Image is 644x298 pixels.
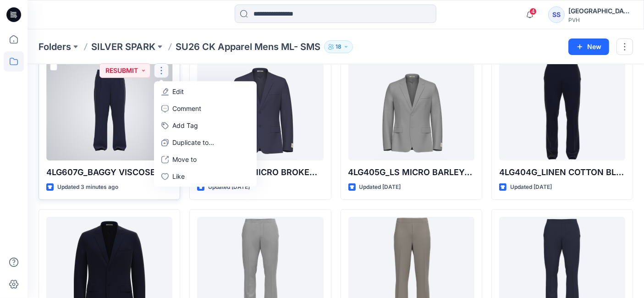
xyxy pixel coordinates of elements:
p: Comment [172,104,201,113]
a: 4LG407G_LS MICRO BROKEN GRID SLIM BLAZER [197,60,323,160]
a: SILVER SPARK [91,40,155,53]
p: Updated [DATE] [510,182,552,192]
p: Move to [172,155,197,164]
a: 4LG607G_BAGGY VISCOSE BLEND HALF ELASTIC PANT [46,60,172,160]
div: SS [548,6,565,23]
p: Edit [172,87,184,96]
p: 18 [336,42,341,52]
div: PVH [568,17,633,23]
a: 4LG405G_LS MICRO BARLEYCORN SLIM BLAZER [348,60,474,160]
p: 4LG405G_LS MICRO BARLEYCORN SLIM BLAZER [348,166,474,179]
button: Add Tag [156,117,255,134]
p: Updated [DATE] [208,182,250,192]
p: SU26 CK Apparel Mens ML- SMS [176,40,320,53]
span: 4 [529,8,537,15]
p: 4LG607G_BAGGY VISCOSE BLEND HALF ELASTIC PANT [46,166,172,179]
p: 4LG404G_LINEN COTTON BLEND CLASSIC TROUSER [499,166,625,179]
div: [GEOGRAPHIC_DATA] [568,6,633,17]
a: Edit [156,83,255,100]
a: 4LG404G_LINEN COTTON BLEND CLASSIC TROUSER [499,60,625,160]
p: Duplicate to... [172,138,214,147]
button: New [568,39,609,55]
a: Folders [39,40,71,53]
button: 18 [324,40,353,53]
p: Updated 3 minutes ago [57,182,118,192]
p: 4LG407G_LS MICRO BROKEN GRID SLIM BLAZER [197,166,323,179]
p: Like [172,171,185,181]
p: Updated [DATE] [359,182,401,192]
